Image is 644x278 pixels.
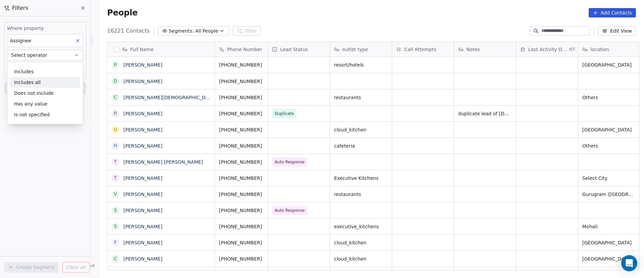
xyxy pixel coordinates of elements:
[114,223,117,230] div: S
[114,207,117,214] div: S
[275,207,305,214] span: Auto Response
[107,27,150,35] span: 16221 Contacts
[123,111,162,116] a: [PERSON_NAME]
[334,175,388,182] span: Executive Kitchens
[219,255,264,262] span: [PHONE_NUMBER]
[123,95,216,100] a: [PERSON_NAME][DEMOGRAPHIC_DATA]
[268,42,330,56] div: Lead Status
[114,158,117,165] div: T
[219,223,264,230] span: [PHONE_NUMBER]
[334,255,388,262] span: cloud_kitchen
[275,159,305,165] span: Auto Response
[7,66,83,120] div: Suggestions
[334,62,388,68] span: resort/hotels
[107,57,215,271] div: grid
[169,28,194,35] span: Segments:
[215,42,268,56] div: Phone Number
[10,77,80,88] div: Includes all
[123,175,162,181] a: [PERSON_NAME]
[219,94,264,101] span: [PHONE_NUMBER]
[582,62,636,68] span: [GEOGRAPHIC_DATA]
[466,46,480,53] span: Notes
[578,42,640,56] div: location
[219,191,264,198] span: [PHONE_NUMBER]
[107,42,215,56] div: Full Name
[528,46,568,53] span: Last Activity Date
[598,26,636,36] button: Edit View
[582,255,636,262] span: [GEOGRAPHIC_DATA]
[107,8,138,18] span: People
[334,126,388,133] span: cloud_kitchen
[342,46,368,53] span: outlet type
[280,46,308,53] span: Lead Status
[123,240,162,245] a: [PERSON_NAME]
[114,142,117,149] div: H
[582,239,636,246] span: [GEOGRAPHIC_DATA]
[219,239,264,246] span: [PHONE_NUMBER]
[219,110,264,117] span: [PHONE_NUMBER]
[454,42,516,56] div: Notes
[219,78,264,85] span: [PHONE_NUMBER]
[334,191,388,198] span: restaurants
[334,239,388,246] span: cloud_kitchen
[123,208,162,213] a: [PERSON_NAME]
[123,62,162,68] a: [PERSON_NAME]
[10,98,80,109] div: Has any value
[219,143,264,149] span: [PHONE_NUMBER]
[123,79,162,84] a: [PERSON_NAME]
[219,207,264,214] span: [PHONE_NUMBER]
[219,126,264,133] span: [PHONE_NUMBER]
[114,191,117,198] div: V
[114,255,117,262] div: c
[123,192,162,197] a: [PERSON_NAME]
[227,46,262,53] span: Phone Number
[392,42,454,56] div: Call Attempts
[10,66,80,77] div: Includes
[334,223,388,230] span: executive_kitchens
[275,110,294,117] span: Duplicate
[582,143,636,149] span: Others
[582,191,636,198] span: Gurugram ([GEOGRAPHIC_DATA])
[114,94,117,101] div: C
[114,110,117,117] div: R
[10,88,80,98] div: Does not include
[334,94,388,101] span: restaurants
[195,28,218,35] span: All People
[114,62,117,69] div: P
[114,174,117,182] div: T
[233,26,261,36] button: Filter
[621,255,637,271] div: Open Intercom Messenger
[114,78,117,85] div: D
[589,8,636,17] button: Add Contacts
[569,47,575,52] span: IST
[219,62,264,68] span: [PHONE_NUMBER]
[582,126,636,133] span: [GEOGRAPHIC_DATA]
[582,94,636,101] span: Others
[330,42,392,56] div: outlet type
[590,46,609,53] span: location
[114,126,117,133] div: U
[516,42,578,56] div: Last Activity DateIST
[334,143,388,149] span: cafeteria
[114,239,117,246] div: F
[10,109,80,120] div: Is not specified
[123,127,162,132] a: [PERSON_NAME]
[582,223,636,230] span: Mohali
[123,256,162,262] a: [PERSON_NAME]
[582,175,636,182] span: Select City
[123,159,203,165] a: [PERSON_NAME] [PERSON_NAME]
[458,110,512,117] span: duplicate lead of [DATE]
[404,46,436,53] span: Call Attempts
[123,143,162,149] a: [PERSON_NAME]
[130,46,154,53] span: Full Name
[219,159,264,165] span: [PHONE_NUMBER]
[123,224,162,229] a: [PERSON_NAME]
[219,175,264,182] span: [PHONE_NUMBER]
